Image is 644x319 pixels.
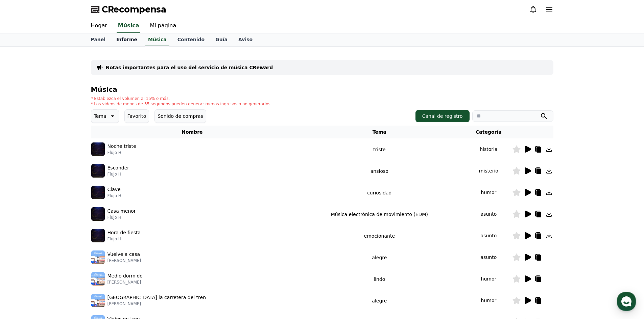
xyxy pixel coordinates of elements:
[373,147,386,152] font: triste
[364,233,395,239] font: emocionante
[118,22,139,29] font: Música
[144,19,182,33] a: Mi página
[91,102,272,106] font: * Los videos de menos de 35 segundos pueden generar menos ingresos o no generarlos.
[91,4,166,15] a: CRecompensa
[481,298,497,303] font: humor
[124,109,149,123] button: Favorito
[108,208,136,214] font: Casa menor
[422,113,463,119] font: Canal de registro
[100,224,117,230] span: Settings
[108,295,206,300] font: [GEOGRAPHIC_DATA] la carretera del tren
[91,229,105,242] img: música
[158,113,203,119] font: Sonido de compras
[108,280,141,285] font: [PERSON_NAME]
[331,212,428,217] font: Música electrónica de movimiento (EDM)
[108,150,121,155] font: Flujo H
[148,37,167,42] font: Música
[17,224,29,230] span: Home
[215,37,228,42] font: Guía
[91,142,105,156] img: música
[479,168,498,174] font: misterio
[415,110,470,122] button: Canal de registro
[481,255,497,260] font: asunto
[127,113,146,119] font: Favorito
[233,33,258,46] a: Aviso
[481,276,497,282] font: humor
[108,215,121,220] font: Flujo H
[45,214,87,231] a: Messages
[476,129,502,135] font: Categoría
[373,129,386,135] font: Tema
[108,301,141,306] font: [PERSON_NAME]
[108,273,143,278] font: Medio dormido
[372,255,387,260] font: alegre
[106,65,273,70] font: Notas importantes para el uso del servicio de música CReward
[372,298,387,303] font: alegre
[91,22,107,29] font: Hogar
[108,258,141,263] font: [PERSON_NAME]
[2,214,45,231] a: Home
[86,19,113,33] a: Hogar
[91,109,119,123] button: Tema
[111,33,143,46] a: Informe
[182,129,202,135] font: Nombre
[481,211,497,217] font: asunto
[177,37,205,42] font: Contenido
[91,96,170,101] font: * Establezca el volumen al 15% o más.
[108,187,121,192] font: Clave
[116,37,137,42] font: Informe
[108,165,129,170] font: Esconder
[367,190,391,195] font: curiosidad
[150,22,176,29] font: Mi página
[87,214,130,231] a: Settings
[374,276,385,282] font: lindo
[371,168,388,174] font: ansioso
[56,224,76,230] span: Messages
[91,272,105,286] img: música
[154,109,206,123] button: Sonido de compras
[210,33,233,46] a: Guía
[481,190,497,195] font: humor
[91,186,105,199] img: música
[91,164,105,178] img: música
[86,33,111,46] a: Panel
[108,251,140,257] font: Vuelve a casa
[480,147,497,152] font: historia
[91,207,105,221] img: música
[108,172,121,177] font: Flujo H
[108,143,136,149] font: Noche triste
[145,33,169,46] a: Música
[481,233,497,238] font: asunto
[238,37,253,42] font: Aviso
[108,230,141,235] font: Hora de fiesta
[172,33,210,46] a: Contenido
[91,37,106,42] font: Panel
[117,19,141,33] a: Música
[91,85,117,94] font: Música
[108,237,121,241] font: Flujo H
[108,193,121,198] font: Flujo H
[106,64,273,71] a: Notas importantes para el uso del servicio de música CReward
[102,5,166,14] font: CRecompensa
[91,250,105,264] img: música
[94,113,106,119] font: Tema
[91,294,105,307] img: música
